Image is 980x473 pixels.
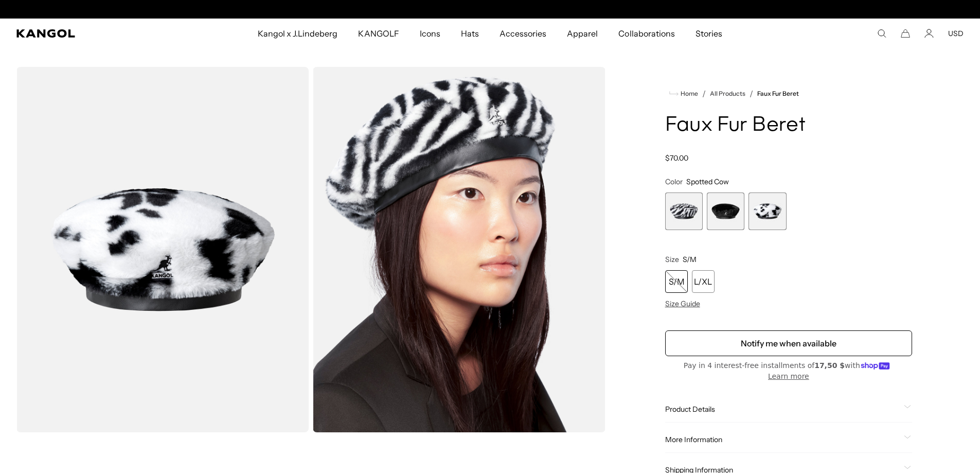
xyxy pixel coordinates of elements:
[948,29,964,38] button: USD
[685,19,733,48] a: Stories
[683,255,697,264] span: S/M
[665,299,700,308] span: Size Guide
[461,19,479,48] span: Hats
[665,270,688,293] div: S/M
[500,19,546,48] span: Accessories
[567,19,598,48] span: Apparel
[679,90,698,97] span: Home
[686,177,729,186] span: Spotted Cow
[745,87,753,100] li: /
[665,87,912,100] nav: breadcrumbs
[665,330,912,356] button: Notify me when available
[692,270,715,293] div: L/XL
[420,19,440,48] span: Icons
[348,19,409,48] a: KANGOLF
[247,19,348,48] a: Kangol x J.Lindeberg
[877,29,886,38] summary: Search here
[557,19,608,48] a: Apparel
[665,405,900,414] span: Product Details
[608,19,685,48] a: Collaborations
[665,177,683,186] span: Color
[618,19,674,48] span: Collaborations
[665,435,900,444] span: More Information
[409,19,451,48] a: Icons
[16,67,309,432] img: color-spotted-cow
[710,90,745,97] a: All Products
[313,67,605,432] img: white-zebra
[707,192,744,230] label: Solid Black
[707,192,744,230] div: 2 of 3
[489,19,557,48] a: Accessories
[749,192,786,230] div: 3 of 3
[358,19,399,48] span: KANGOLF
[749,192,786,230] label: Spotted Cow
[698,87,706,100] li: /
[665,114,912,137] h1: Faux Fur Beret
[665,192,703,230] label: White Zebra
[757,90,799,97] a: Faux Fur Beret
[924,29,934,38] a: Account
[669,89,698,98] a: Home
[384,5,596,13] slideshow-component: Announcement bar
[16,67,605,432] product-gallery: Gallery Viewer
[665,192,703,230] div: 1 of 3
[384,5,596,13] div: 2 of 2
[665,153,688,163] span: $70.00
[451,19,489,48] a: Hats
[901,29,910,38] button: Cart
[16,29,170,38] a: Kangol
[665,255,679,264] span: Size
[696,19,722,48] span: Stories
[258,19,338,48] span: Kangol x J.Lindeberg
[384,5,596,13] div: Announcement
